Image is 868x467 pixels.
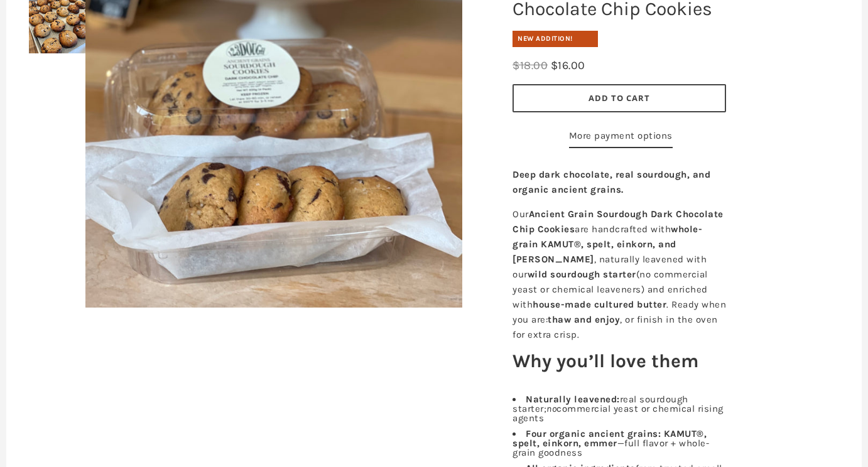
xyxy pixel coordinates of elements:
[513,56,548,75] div: $18.00
[513,223,702,265] b: whole-grain KAMUT®, spelt, einkorn, and [PERSON_NAME]
[513,84,726,112] button: Add to Cart
[526,428,661,439] b: Four organic ancient grains:
[546,403,556,414] i: no
[589,92,650,104] span: Add to Cart
[533,299,666,310] b: house-made cultured butter
[513,437,709,458] span: —full flavor + whole-grain goodness
[548,314,620,325] b: thaw and enjoy
[513,208,724,235] b: Ancient Grain Sourdough Dark Chocolate Chip Cookies
[526,394,620,405] b: Naturally leavened:
[513,31,598,47] div: New Addition!
[513,207,726,342] p: Our are handcrafted with , naturally leavened with our (no commercial yeast or chemical leaveners...
[513,350,698,372] b: Why you’ll love them
[513,169,710,195] b: Deep dark chocolate, real sourdough, and organic ancient grains.
[513,428,707,449] b: KAMUT®, spelt, einkorn, emmer
[528,269,636,280] b: wild sourdough starter
[569,128,673,148] a: More payment options
[551,56,585,75] div: $16.00
[513,395,726,423] li: real sourdough starter; commercial yeast or chemical rising agents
